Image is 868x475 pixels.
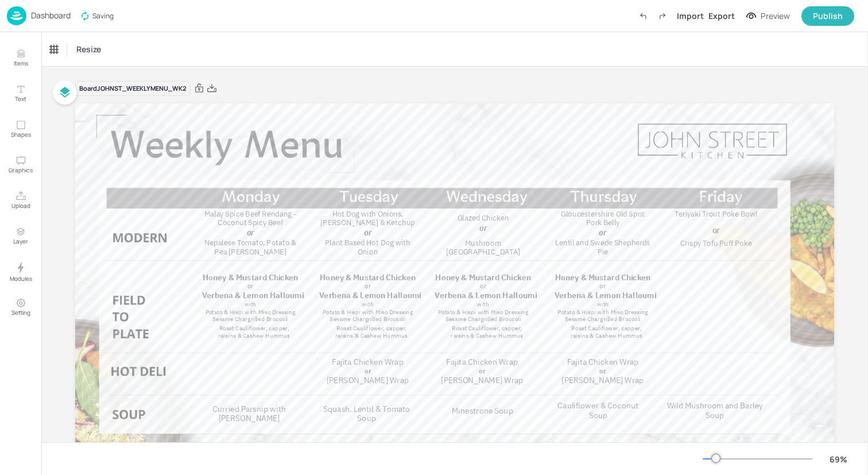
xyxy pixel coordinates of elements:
div: Import [677,10,704,22]
span: or [599,281,606,290]
span: or [599,366,606,375]
span: Potato & Hispi with Miso Dressing [438,308,528,316]
span: with [245,300,257,307]
p: Dashboard [31,11,71,20]
span: Curried Parsnip with [PERSON_NAME] [212,404,286,423]
span: Fajita Chicken Wrap [567,357,639,367]
span: Hot Dog with Onions, [PERSON_NAME] & Ketchup [320,208,415,227]
span: Sesame Chargrilled Broccoli [212,315,288,323]
span: Verbena & Lemon Halloumi [555,290,657,300]
span: with [362,300,374,307]
span: Mushroom [GEOGRAPHIC_DATA] [446,238,520,257]
span: Potato & Hispi with Miso Dressing [206,308,296,316]
span: Sesame Chargrilled Broccoli [445,315,521,323]
span: Saving [80,10,114,22]
img: logo-86c26b7e.jpg [7,6,26,25]
span: [PERSON_NAME] Wrap [441,375,523,385]
span: or [479,366,486,375]
span: Resize [74,43,103,55]
span: Verbena & Lemon Halloumi [435,290,537,300]
span: or [247,281,254,290]
div: Board JOHNST_WEEKLYMENU_WK2 [75,81,191,96]
label: Undo (Ctrl + Z) [633,6,653,26]
div: 69 % [824,453,852,465]
span: Potato & Hispi with Miso Dressing [323,308,413,316]
div: Preview [761,10,790,22]
span: or [365,281,371,290]
span: Honey & Mustard Chicken [203,272,299,283]
span: Malay Spice Beef Rendang - Coconut Spicy Beef [204,208,296,227]
span: Lentil and Swede Shepherds Pie [555,238,650,256]
span: Verbena & Lemon Halloumi [202,290,304,300]
span: or [480,281,486,290]
span: with [597,300,609,307]
span: Fajita Chicken Wrap [332,357,404,367]
span: Gloucestershire Old Spot Pork Belly [561,208,645,227]
span: Potato & Hispi with Miso Dressing [557,308,648,316]
span: or [364,227,371,238]
span: or [712,225,720,235]
div: Export [708,10,735,22]
span: Fajita Chicken Wrap [446,357,518,367]
span: with [477,300,489,307]
span: or [479,222,487,233]
span: or [599,227,606,238]
span: Roast Cauliflower, capper, raisins & Cashew Hummus [218,325,290,339]
span: Sesame Chargrilled Broccoli [565,315,641,323]
span: Honey & Mustard Chicken [320,272,416,283]
span: Honey & Mustard Chicken [555,272,651,283]
span: Honey & Mustard Chicken [435,272,531,283]
span: Plant Based Hot Dog with Onion [325,238,410,256]
span: Crispy Tofu Puff Poke [680,238,752,248]
span: Roast Cauliflower, capper, raisins & Cashew Hummus [335,325,407,339]
button: Preview [739,7,797,25]
span: Roast Cauliflower, capper, raisins & Cashew Hummus [571,325,642,339]
span: Wild Mushroom and Barley Soup [667,400,763,420]
span: [PERSON_NAME] Wrap [561,375,644,385]
span: Minestrone Soup [452,406,513,416]
span: Squash, Lentil & Tomato Soup [323,404,410,423]
span: [PERSON_NAME] Wrap [327,375,409,385]
span: Roast Cauliflower, capper, raisins & Cashew Hummus [451,325,522,339]
span: Verbena & Lemon Halloumi [319,290,421,300]
label: Redo (Ctrl + Y) [653,6,672,26]
span: or [365,366,371,375]
div: Publish [813,10,843,22]
span: Glazed Chicken [458,213,509,223]
span: or [247,227,254,238]
span: Cauliflower & Coconut Soup [557,400,638,420]
span: Teriyaki Trout Poke Bowl [675,209,758,219]
button: Publish [801,6,854,26]
span: Nepalese Tomato, Potato & Pea [PERSON_NAME] [204,238,296,256]
span: Sesame Chargrilled Broccoli [330,315,405,323]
